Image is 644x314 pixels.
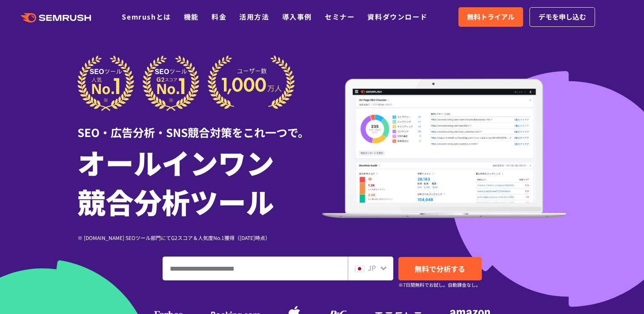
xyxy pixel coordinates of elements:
[368,263,376,273] span: JP
[163,257,347,280] input: ドメイン、キーワードまたはURLを入力してください
[239,11,269,22] a: 活用方法
[398,257,482,280] a: 無料で分析する
[77,111,322,140] div: SEO・広告分析・SNS競合対策をこれ一つで。
[77,234,322,242] div: ※ [DOMAIN_NAME] SEOツール部門にてG2スコア＆人気度No.1獲得（[DATE]時点）
[458,7,523,27] a: 無料トライアル
[122,11,171,22] a: Semrushとは
[325,11,355,22] a: セミナー
[77,143,322,221] h1: オールインワン 競合分析ツール
[212,11,226,22] a: 料金
[530,7,595,27] a: デモを申し込む
[467,11,515,23] span: 無料トライアル
[398,281,481,289] small: ※7日間無料でお試し。自動課金なし。
[282,11,312,22] a: 導入事例
[538,11,586,23] span: デモを申し込む
[184,11,199,22] a: 機能
[367,11,427,22] a: 資料ダウンロード
[415,263,465,274] span: 無料で分析する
